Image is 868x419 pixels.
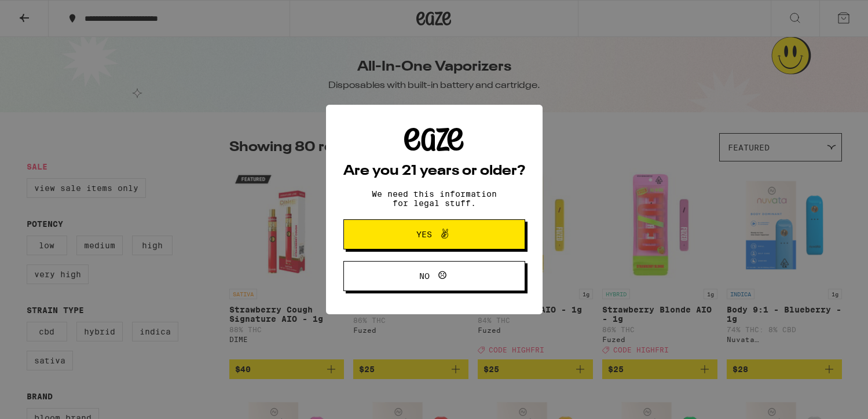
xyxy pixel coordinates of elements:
[343,261,525,291] button: No
[343,164,525,178] h2: Are you 21 years or older?
[343,219,525,249] button: Yes
[362,189,507,208] p: We need this information for legal stuff.
[416,230,432,238] span: Yes
[419,272,430,280] span: No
